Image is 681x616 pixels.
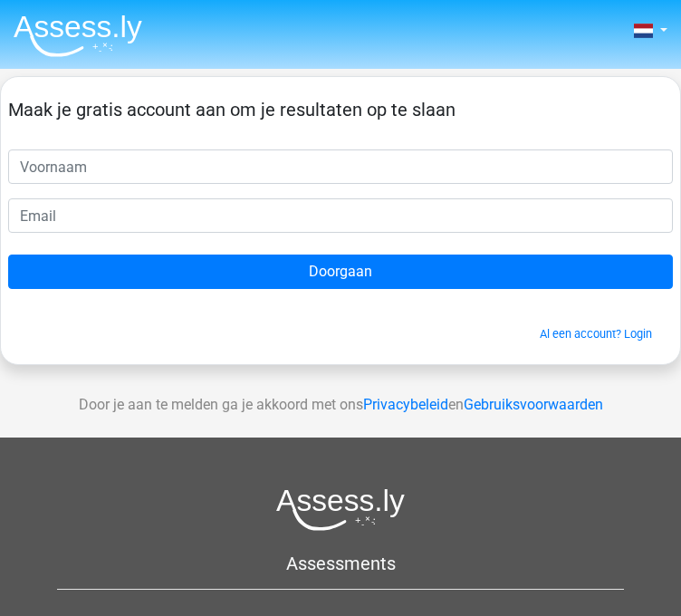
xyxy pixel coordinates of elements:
h5: Maak je gratis account aan om je resultaten op te slaan [8,99,673,120]
img: Assessly logo [276,488,405,531]
h5: Assessments [57,553,624,574]
a: Gebruiksvoorwaarden [464,396,603,413]
input: Voornaam [8,149,673,184]
a: Al een account? Login [540,327,652,341]
input: Doorgaan [8,255,673,289]
input: Email [8,198,673,233]
img: Assessly [14,14,142,57]
a: Privacybeleid [363,396,448,413]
